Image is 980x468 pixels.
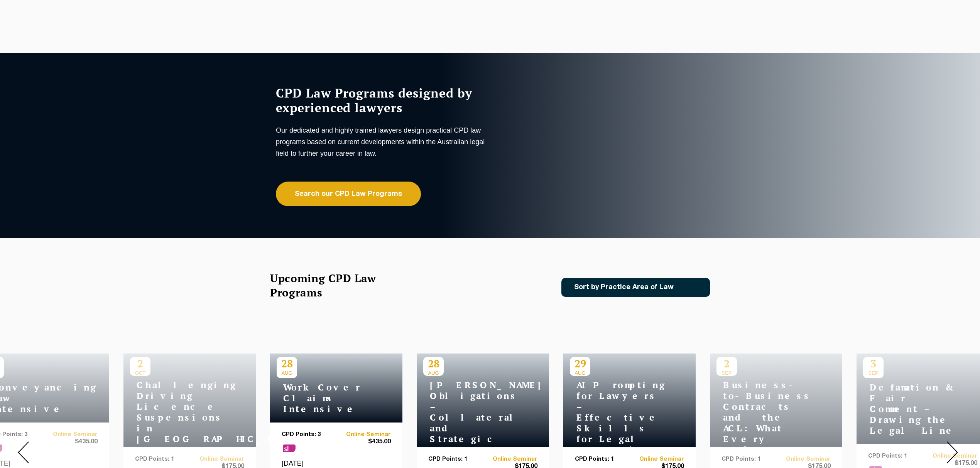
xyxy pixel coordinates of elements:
p: 28 [423,357,444,370]
h4: [PERSON_NAME] Obligations – Collateral and Strategic Uses [423,380,520,455]
span: AUG [570,370,590,376]
h1: CPD Law Programs designed by experienced lawyers [276,86,488,115]
a: Online Seminar [483,456,538,463]
h2: Upcoming CPD Law Programs [270,271,395,300]
h4: AI Prompting for Lawyers – Effective Skills for Legal Practice [570,380,666,455]
span: AUG [423,370,444,376]
span: AUG [277,370,297,376]
span: $435.00 [336,438,391,446]
a: Sort by Practice Area of Law [561,278,710,297]
p: 28 [277,357,297,370]
span: sl [283,444,296,452]
p: CPD Points: 3 [282,431,336,438]
p: CPD Points: 1 [575,456,630,463]
a: Search our CPD Law Programs [276,182,421,206]
img: Next [947,441,958,463]
p: CPD Points: 1 [428,456,483,463]
a: Online Seminar [336,431,391,438]
p: Our dedicated and highly trained lawyers design practical CPD law programs based on current devel... [276,125,488,159]
img: Icon [686,284,695,291]
a: Online Seminar [630,456,684,463]
img: Prev [18,441,29,463]
p: 29 [570,357,590,370]
h4: WorkCover Claims Intensive [277,382,373,414]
